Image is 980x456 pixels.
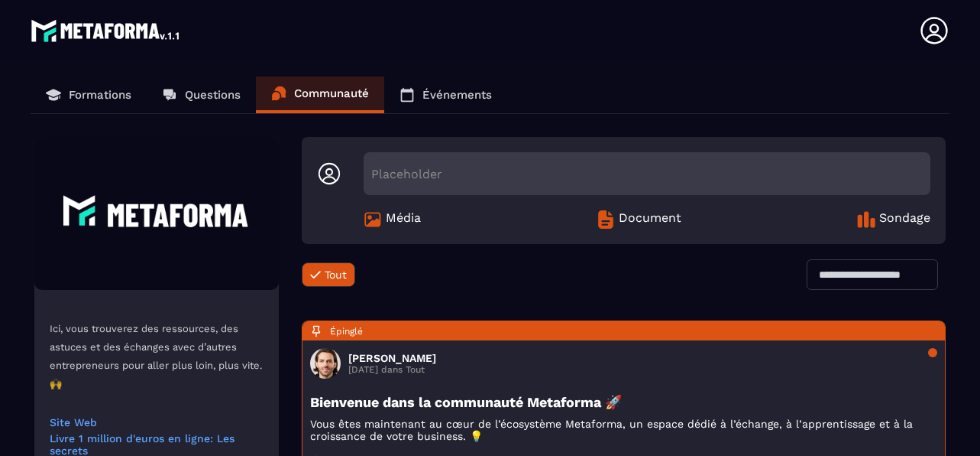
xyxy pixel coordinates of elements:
[310,394,937,410] h3: Bienvenue dans la communauté Metaforma 🚀
[384,77,507,113] a: Événements
[31,15,182,46] img: logo
[31,77,147,113] a: Formations
[325,269,347,281] span: Tout
[185,88,241,102] p: Questions
[386,210,421,229] span: Média
[256,77,384,113] a: Communauté
[147,77,256,113] a: Questions
[619,210,681,229] span: Document
[879,210,930,229] span: Sondage
[422,88,492,102] p: Événements
[50,320,264,393] p: Ici, vous trouverez des ressources, des astuces et des échanges avec d’autres entrepreneurs pour ...
[364,152,930,195] div: Placeholder
[294,86,369,100] p: Communauté
[69,88,131,102] p: Formations
[50,416,264,428] a: Site Web
[330,326,363,337] span: Épinglé
[348,352,436,364] h3: [PERSON_NAME]
[348,364,436,375] p: [DATE] dans Tout
[34,137,279,290] img: Community background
